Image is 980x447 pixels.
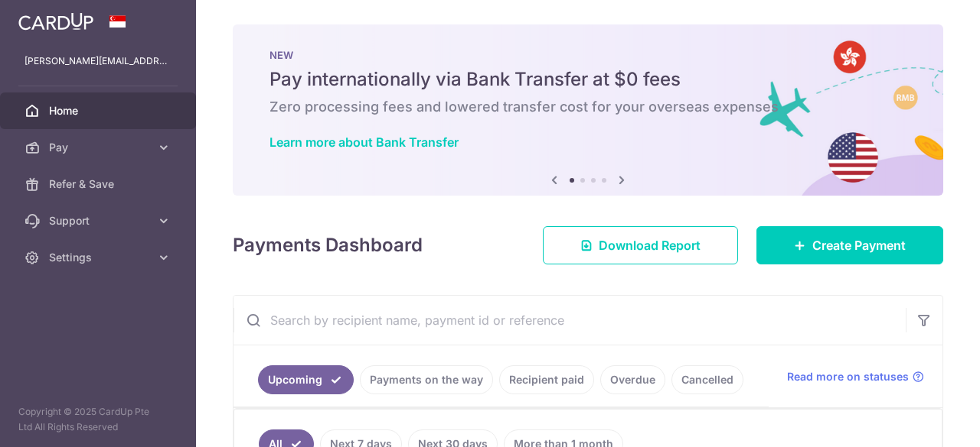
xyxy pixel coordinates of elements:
[233,24,943,196] img: Bank transfer banner
[258,365,354,394] a: Upcoming
[787,369,924,384] a: Read more on statuses
[671,365,743,394] a: Cancelled
[599,236,701,254] span: Download Report
[543,226,738,264] a: Download Report
[269,49,906,61] p: NEW
[49,140,150,155] span: Pay
[49,250,150,265] span: Settings
[600,365,665,394] a: Overdue
[49,103,150,118] span: Home
[269,67,906,92] h5: Pay internationally via Bank Transfer at $0 fees
[269,98,906,116] h6: Zero processing fees and lowered transfer cost for your overseas expenses
[756,226,943,264] a: Create Payment
[360,365,493,394] a: Payments on the way
[233,232,423,259] h4: Payments Dashboard
[882,401,965,439] iframe: Opens a widget where you can find more information
[269,134,459,150] a: Learn more about Bank Transfer
[18,12,93,31] img: CardUp
[24,53,171,69] p: [PERSON_NAME][EMAIL_ADDRESS][DOMAIN_NAME]
[49,177,150,192] span: Refer & Save
[787,369,909,384] span: Read more on statuses
[499,365,594,394] a: Recipient paid
[234,296,906,345] input: Search by recipient name, payment id or reference
[812,236,906,254] span: Create Payment
[49,213,150,228] span: Support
